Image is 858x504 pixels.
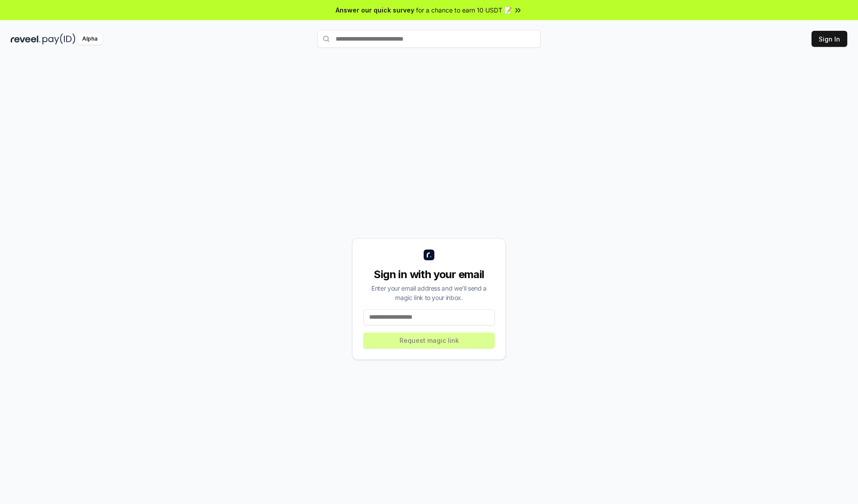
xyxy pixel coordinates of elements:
img: pay_id [42,33,76,45]
div: Enter your email address and we’ll send a magic link to your inbox. [363,283,495,302]
div: Alpha [77,33,102,45]
button: Sign In [812,31,847,47]
span: Answer our quick survey [336,5,414,15]
img: logo_small [424,250,434,260]
span: for a chance to earn 10 USDT 📝 [416,5,512,15]
div: Sign in with your email [363,267,495,282]
img: reveel_dark [11,33,41,45]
